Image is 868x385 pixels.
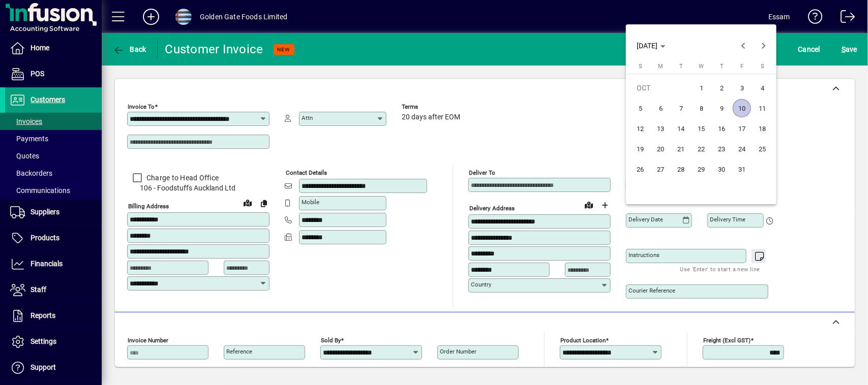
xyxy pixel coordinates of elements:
[650,118,671,139] button: Mon Oct 13 2025
[712,79,731,97] span: 2
[631,140,649,158] span: 19
[631,119,649,138] span: 12
[651,99,670,117] span: 6
[630,159,650,179] button: Sun Oct 26 2025
[691,78,711,98] button: Wed Oct 01 2025
[692,160,710,178] span: 29
[672,119,690,138] span: 14
[630,139,650,159] button: Sun Oct 19 2025
[671,118,691,139] button: Tue Oct 14 2025
[711,139,732,159] button: Thu Oct 23 2025
[740,63,743,70] span: F
[733,79,751,97] span: 3
[711,118,732,139] button: Thu Oct 16 2025
[630,78,691,98] td: OCT
[754,36,774,56] button: Next month
[692,140,710,158] span: 22
[651,140,670,158] span: 20
[631,99,649,117] span: 5
[712,99,731,117] span: 9
[733,140,751,158] span: 24
[753,79,771,97] span: 4
[699,63,704,70] span: W
[639,63,642,70] span: S
[712,140,731,158] span: 23
[651,160,670,178] span: 27
[671,139,691,159] button: Tue Oct 21 2025
[691,118,711,139] button: Wed Oct 15 2025
[711,78,732,98] button: Thu Oct 02 2025
[752,78,772,98] button: Sat Oct 04 2025
[733,36,754,56] button: Previous month
[691,139,711,159] button: Wed Oct 22 2025
[732,139,752,159] button: Fri Oct 24 2025
[753,140,771,158] span: 25
[732,78,752,98] button: Fri Oct 03 2025
[671,159,691,179] button: Tue Oct 28 2025
[733,160,751,178] span: 31
[630,98,650,118] button: Sun Oct 05 2025
[712,119,731,138] span: 16
[732,118,752,139] button: Fri Oct 17 2025
[651,119,670,138] span: 13
[711,159,732,179] button: Thu Oct 30 2025
[753,99,771,117] span: 11
[711,98,732,118] button: Thu Oct 09 2025
[752,98,772,118] button: Sat Oct 11 2025
[733,99,751,117] span: 10
[672,99,690,117] span: 7
[692,99,710,117] span: 8
[692,119,710,138] span: 15
[752,139,772,159] button: Sat Oct 25 2025
[733,119,751,138] span: 17
[672,160,690,178] span: 28
[732,159,752,179] button: Fri Oct 31 2025
[672,140,690,158] span: 21
[658,63,663,70] span: M
[732,98,752,118] button: Fri Oct 10 2025
[650,159,671,179] button: Mon Oct 27 2025
[679,63,683,70] span: T
[691,159,711,179] button: Wed Oct 29 2025
[637,42,658,50] span: [DATE]
[650,98,671,118] button: Mon Oct 06 2025
[720,63,724,70] span: T
[692,79,710,97] span: 1
[631,160,649,178] span: 26
[630,118,650,139] button: Sun Oct 12 2025
[761,63,764,70] span: S
[671,98,691,118] button: Tue Oct 07 2025
[633,37,670,55] button: Choose month and year
[712,160,731,178] span: 30
[691,98,711,118] button: Wed Oct 08 2025
[650,139,671,159] button: Mon Oct 20 2025
[752,118,772,139] button: Sat Oct 18 2025
[753,119,771,138] span: 18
